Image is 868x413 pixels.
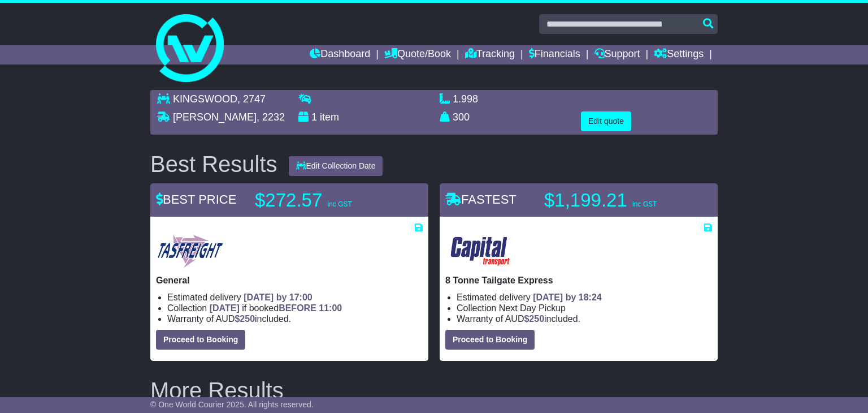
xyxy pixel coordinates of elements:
[654,45,704,64] a: Settings
[156,233,224,269] img: Tasfreight: General
[310,45,370,64] a: Dashboard
[210,303,240,313] span: [DATE]
[457,313,712,324] li: Warranty of AUD included.
[457,303,712,313] li: Collection
[167,303,423,313] li: Collection
[320,111,339,123] span: item
[311,111,317,123] span: 1
[237,93,266,105] span: , 2747
[244,292,313,302] span: [DATE] by 17:00
[150,378,718,403] h2: More Results
[156,192,236,206] span: BEST PRICE
[156,275,423,286] p: General
[150,400,314,409] span: © One World Courier 2025. All rights reserved.
[257,111,285,123] span: , 2232
[632,200,657,208] span: inc GST
[240,314,255,324] span: 250
[594,45,640,64] a: Support
[445,233,516,269] img: CapitalTransport: 8 Tonne Tailgate Express
[156,330,245,350] button: Proceed to Booking
[279,303,316,313] span: BEFORE
[445,330,535,350] button: Proceed to Booking
[235,314,255,324] span: $
[210,303,342,313] span: if booked
[544,189,685,212] p: $1,199.21
[445,275,712,286] p: 8 Tonne Tailgate Express
[453,111,470,123] span: 300
[581,111,631,131] button: Edit quote
[529,45,580,64] a: Financials
[319,303,342,313] span: 11:00
[167,313,423,324] li: Warranty of AUD included.
[457,292,712,303] li: Estimated delivery
[445,192,517,206] span: FASTEST
[524,314,544,324] span: $
[327,200,351,208] span: inc GST
[529,314,544,324] span: 250
[167,292,423,303] li: Estimated delivery
[145,152,283,177] div: Best Results
[173,111,257,123] span: [PERSON_NAME]
[384,45,451,64] a: Quote/Book
[173,93,237,105] span: KINGSWOOD
[289,156,383,176] button: Edit Collection Date
[255,189,396,212] p: $272.57
[453,93,478,105] span: 1.998
[499,303,566,313] span: Next Day Pickup
[465,45,515,64] a: Tracking
[533,292,602,302] span: [DATE] by 18:24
